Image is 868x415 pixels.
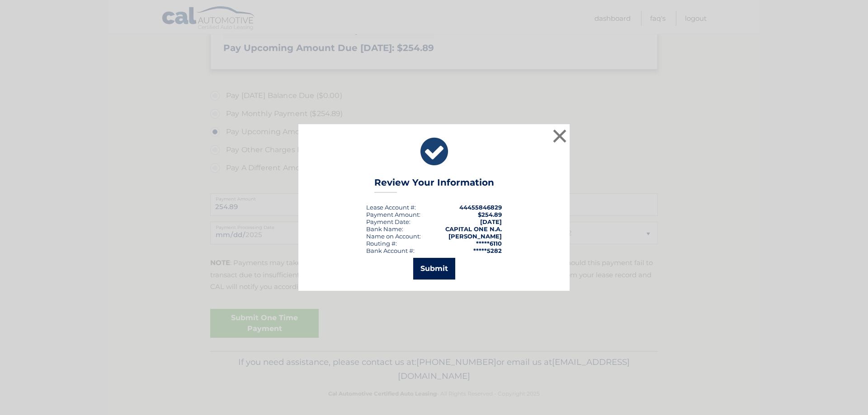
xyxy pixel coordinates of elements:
div: Payment Amount: [366,211,420,218]
h3: Review Your Information [374,177,494,193]
button: Submit [413,258,455,280]
strong: CAPITAL ONE N.A. [445,225,502,233]
div: Lease Account #: [366,204,416,211]
div: Routing #: [366,240,397,247]
span: $254.89 [478,211,502,218]
span: [DATE] [480,218,502,225]
span: Payment Date [366,218,409,225]
div: Bank Account #: [366,247,415,254]
div: Bank Name: [366,225,403,233]
strong: 44455846829 [459,204,502,211]
div: Name on Account: [366,233,421,240]
strong: [PERSON_NAME] [448,233,502,240]
button: × [551,127,569,145]
div: : [366,218,410,225]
